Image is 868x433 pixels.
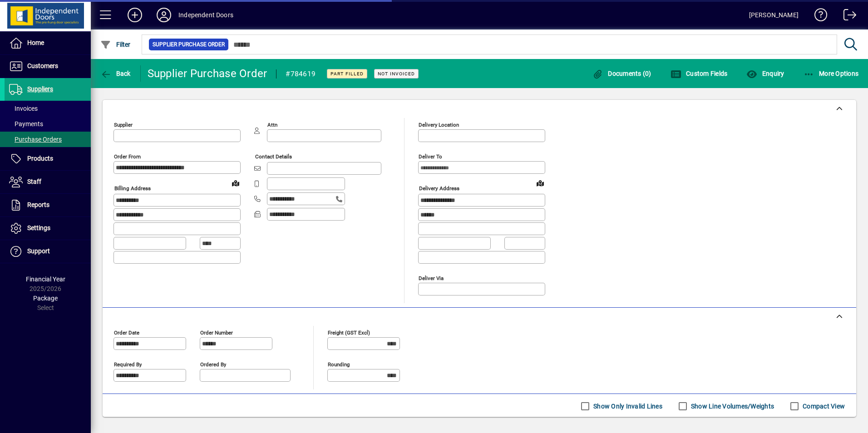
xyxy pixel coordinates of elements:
[33,295,58,302] span: Package
[27,224,50,231] span: Settings
[114,153,141,160] mat-label: Order from
[286,67,316,81] div: #784619
[592,402,662,411] label: Show Only Invalid Lines
[27,62,58,69] span: Customers
[26,276,65,283] span: Financial Year
[228,176,243,190] a: View on map
[533,176,547,190] a: View on map
[746,70,784,77] span: Enquiry
[5,32,91,54] a: Home
[419,122,459,128] mat-label: Delivery Location
[5,132,91,147] a: Purchase Orders
[5,55,91,78] a: Customers
[5,116,91,132] a: Payments
[419,153,442,160] mat-label: Deliver To
[98,36,133,53] button: Filter
[200,329,233,335] mat-label: Order number
[744,65,786,82] button: Enquiry
[749,8,799,22] div: [PERSON_NAME]
[5,171,91,193] a: Staff
[328,329,370,335] mat-label: Freight (GST excl)
[671,70,728,77] span: Custom Fields
[808,2,828,31] a: Knowledge Base
[114,122,133,128] mat-label: Supplier
[5,240,91,263] a: Support
[419,275,444,281] mat-label: Deliver via
[27,247,50,255] span: Support
[668,65,730,82] button: Custom Fields
[114,329,139,335] mat-label: Order date
[27,39,44,46] span: Home
[27,201,49,208] span: Reports
[837,2,857,31] a: Logout
[120,7,149,23] button: Add
[328,361,350,367] mat-label: Rounding
[801,402,845,411] label: Compact View
[100,70,131,77] span: Back
[592,70,651,77] span: Documents (0)
[91,65,141,82] app-page-header-button: Back
[804,70,859,77] span: More Options
[5,217,91,240] a: Settings
[590,65,654,82] button: Documents (0)
[5,194,91,216] a: Reports
[153,40,225,49] span: Supplier Purchase Order
[27,85,53,93] span: Suppliers
[378,71,415,77] span: Not Invoiced
[689,402,774,411] label: Show Line Volumes/Weights
[267,122,277,128] mat-label: Attn
[9,105,38,112] span: Invoices
[5,148,91,170] a: Products
[149,7,178,23] button: Profile
[148,66,267,81] div: Supplier Purchase Order
[9,136,62,143] span: Purchase Orders
[801,65,861,82] button: More Options
[330,71,364,77] span: Part Filled
[100,41,131,48] span: Filter
[27,178,41,185] span: Staff
[114,361,142,367] mat-label: Required by
[9,120,43,128] span: Payments
[5,101,91,116] a: Invoices
[200,361,226,367] mat-label: Ordered by
[178,8,233,22] div: Independent Doors
[98,65,133,82] button: Back
[27,155,53,162] span: Products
